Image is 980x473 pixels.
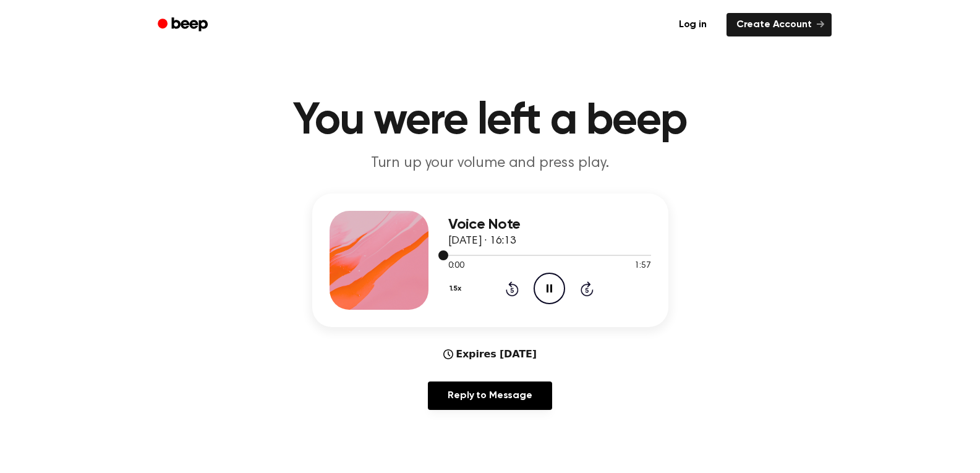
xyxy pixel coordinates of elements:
span: [DATE] · 16:13 [448,236,516,247]
a: Beep [149,13,219,37]
span: 1:57 [634,260,650,273]
span: 0:00 [448,260,464,273]
a: Create Account [726,13,832,36]
a: Log in [667,11,719,39]
h3: Voice Note [448,216,651,233]
p: Turn up your volume and press play. [253,153,728,174]
div: Expires [DATE] [443,347,537,362]
h1: You were left a beep [174,99,807,143]
button: 1.5x [448,278,466,299]
a: Reply to Message [428,381,552,410]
